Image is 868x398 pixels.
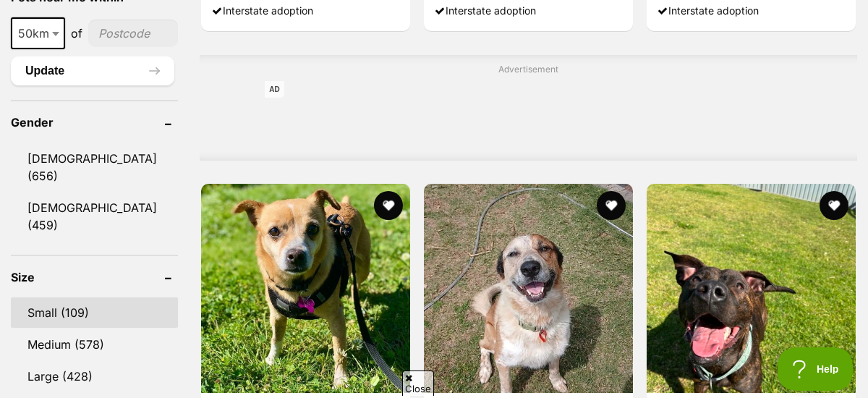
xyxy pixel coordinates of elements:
[820,191,848,220] button: favourite
[11,329,178,360] a: Medium (578)
[88,20,178,47] input: postcode
[265,81,284,98] span: AD
[11,116,178,129] header: Gender
[597,191,626,220] button: favourite
[200,55,857,161] div: Advertisement
[212,1,399,21] div: Interstate adoption
[11,192,178,240] a: [DEMOGRAPHIC_DATA] (459)
[11,56,174,85] button: Update
[11,271,178,284] header: Size
[647,184,856,393] img: Bellatrix - American Staffordshire Terrier Dog
[778,347,854,391] iframe: Help Scout Beacon - Open
[11,17,65,49] span: 50km
[374,191,403,220] button: favourite
[11,143,178,191] a: [DEMOGRAPHIC_DATA] (656)
[71,25,82,42] span: of
[435,1,622,21] div: Interstate adoption
[11,361,178,391] a: Large (428)
[11,297,178,328] a: Small (109)
[402,371,434,396] span: Close
[265,81,791,146] iframe: Advertisement
[424,184,633,393] img: Max - Australian Cattle Dog
[658,1,845,21] div: Interstate adoption
[12,23,64,43] span: 50km
[201,184,410,393] img: Stewie - Jack Russell Terrier Dog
